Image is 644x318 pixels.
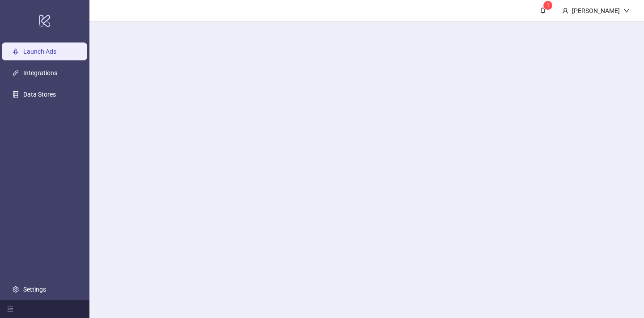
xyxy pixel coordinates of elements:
div: [PERSON_NAME] [568,6,623,16]
span: bell [540,7,546,13]
span: 1 [547,2,550,8]
span: down [623,8,630,14]
a: Data Stores [23,91,56,98]
sup: 1 [543,1,552,10]
span: menu-fold [7,306,13,312]
a: Integrations [23,69,57,76]
a: Launch Ads [23,48,56,55]
span: user [562,8,568,14]
a: Settings [23,286,46,293]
